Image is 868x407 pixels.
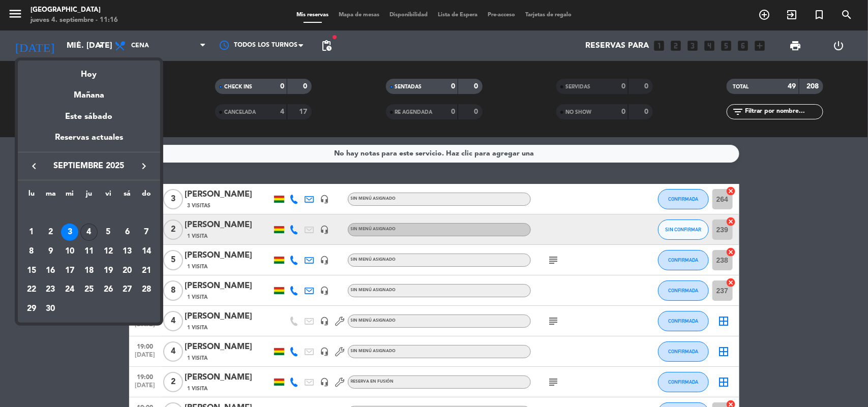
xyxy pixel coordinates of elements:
td: 5 de septiembre de 2025 [99,223,118,242]
div: 4 [80,224,98,241]
div: 24 [61,281,78,298]
div: 6 [118,224,136,241]
td: 10 de septiembre de 2025 [60,242,79,261]
td: 12 de septiembre de 2025 [99,242,118,261]
td: 1 de septiembre de 2025 [22,223,41,242]
div: 10 [61,243,78,260]
div: 12 [100,243,117,260]
td: 11 de septiembre de 2025 [79,242,99,261]
td: 26 de septiembre de 2025 [99,280,118,300]
th: lunes [22,188,41,204]
div: 19 [100,262,117,279]
div: 13 [118,243,136,260]
td: 29 de septiembre de 2025 [22,299,41,319]
div: 29 [23,300,40,318]
i: keyboard_arrow_right [138,160,150,172]
th: sábado [118,188,137,204]
th: martes [41,188,61,204]
div: 25 [80,281,98,298]
td: 14 de septiembre de 2025 [137,242,156,261]
div: 14 [138,243,155,260]
div: 21 [138,262,155,279]
div: Mañana [18,81,160,102]
span: septiembre 2025 [43,160,135,173]
td: 23 de septiembre de 2025 [41,280,61,300]
button: keyboard_arrow_right [135,160,153,173]
td: 27 de septiembre de 2025 [118,280,137,300]
td: 7 de septiembre de 2025 [137,223,156,242]
th: domingo [137,188,156,204]
td: 4 de septiembre de 2025 [79,223,99,242]
div: 3 [61,224,78,241]
div: 5 [100,224,117,241]
div: 18 [80,262,98,279]
td: 6 de septiembre de 2025 [118,223,137,242]
div: 20 [118,262,136,279]
div: 11 [80,243,98,260]
div: 26 [100,281,117,298]
button: keyboard_arrow_left [25,160,43,173]
td: 20 de septiembre de 2025 [118,261,137,280]
td: 2 de septiembre de 2025 [41,223,61,242]
td: 16 de septiembre de 2025 [41,261,61,280]
div: 23 [42,281,59,298]
td: SEP. [22,204,156,223]
div: 9 [42,243,59,260]
td: 8 de septiembre de 2025 [22,242,41,261]
div: 17 [61,262,78,279]
div: 8 [23,243,40,260]
div: 15 [23,262,40,279]
div: Hoy [18,60,160,81]
td: 21 de septiembre de 2025 [137,261,156,280]
div: 2 [42,224,59,241]
div: 27 [118,281,136,298]
th: miércoles [60,188,79,204]
div: 30 [42,300,59,318]
td: 9 de septiembre de 2025 [41,242,61,261]
div: Reservas actuales [18,131,160,152]
div: Este sábado [18,103,160,131]
td: 13 de septiembre de 2025 [118,242,137,261]
td: 18 de septiembre de 2025 [79,261,99,280]
th: jueves [79,188,99,204]
div: 1 [23,224,40,241]
td: 25 de septiembre de 2025 [79,280,99,300]
div: 16 [42,262,59,279]
div: 28 [138,281,155,298]
td: 28 de septiembre de 2025 [137,280,156,300]
td: 15 de septiembre de 2025 [22,261,41,280]
td: 3 de septiembre de 2025 [60,223,79,242]
div: 22 [23,281,40,298]
td: 30 de septiembre de 2025 [41,299,61,319]
div: 7 [138,224,155,241]
th: viernes [99,188,118,204]
td: 17 de septiembre de 2025 [60,261,79,280]
td: 19 de septiembre de 2025 [99,261,118,280]
td: 24 de septiembre de 2025 [60,280,79,300]
i: keyboard_arrow_left [28,160,40,172]
td: 22 de septiembre de 2025 [22,280,41,300]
